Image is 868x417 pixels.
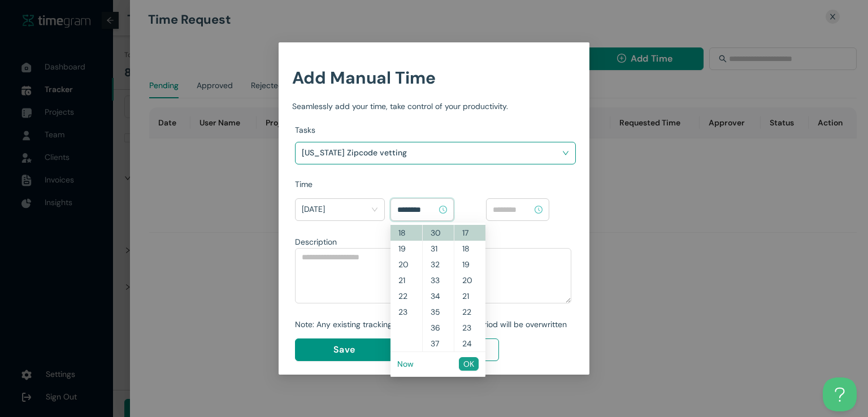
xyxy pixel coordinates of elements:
[390,272,422,288] div: 21
[295,318,571,331] div: Note: Any existing tracking data for the selected period will be overwritten
[423,288,454,304] div: 34
[423,272,454,288] div: 33
[397,359,414,369] a: Now
[454,336,485,351] div: 24
[390,288,422,304] div: 22
[333,342,355,357] span: Save
[454,272,485,288] div: 20
[423,336,454,351] div: 37
[390,257,422,272] div: 20
[423,320,454,336] div: 36
[463,358,474,370] span: OK
[454,257,485,272] div: 19
[454,320,485,336] div: 23
[423,241,454,257] div: 31
[454,288,485,304] div: 21
[295,124,576,136] div: Tasks
[423,304,454,320] div: 35
[390,225,422,241] div: 18
[302,201,378,219] span: Today
[454,241,485,257] div: 18
[390,304,422,320] div: 23
[292,64,576,91] h1: Add Manual Time
[292,100,576,112] div: Seamlessly add your time, take control of your productivity.
[454,225,485,241] div: 17
[390,241,422,257] div: 19
[302,144,435,161] h1: [US_STATE] Zipcode vetting
[295,178,576,190] div: Time
[295,236,571,248] div: Description
[295,338,393,361] button: Save
[423,257,454,272] div: 32
[423,225,454,241] div: 30
[823,377,857,411] iframe: Toggle Customer Support
[454,304,485,320] div: 22
[459,357,479,371] button: OK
